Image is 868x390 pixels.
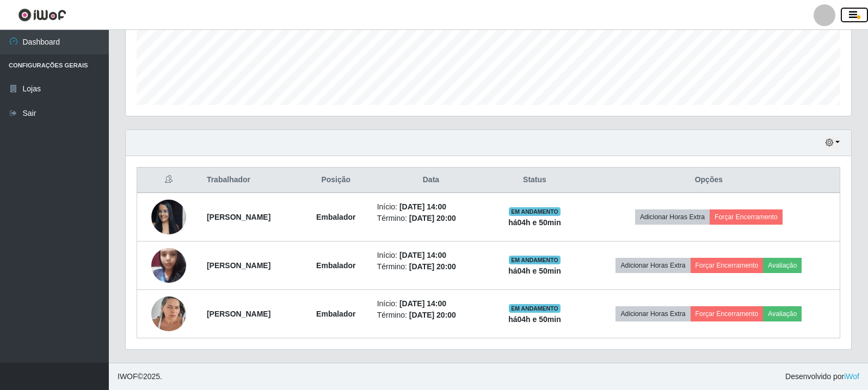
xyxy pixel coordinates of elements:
[316,213,355,221] strong: Embalador
[509,207,561,216] span: EM ANDAMENTO
[508,267,561,275] strong: há 04 h e 50 min
[151,290,186,337] img: 1741963068390.jpeg
[371,168,492,193] th: Data
[785,371,859,382] span: Desenvolvido por
[615,306,690,321] button: Adicionar Horas Extra
[615,258,690,273] button: Adicionar Horas Extra
[377,309,485,321] li: Término:
[151,194,186,240] img: 1737733011541.jpeg
[301,168,371,193] th: Posição
[207,309,270,318] strong: [PERSON_NAME]
[844,372,859,381] a: iWof
[409,311,456,319] time: [DATE] 20:00
[151,242,186,288] img: 1737943113754.jpeg
[710,209,783,225] button: Forçar Encerramento
[635,209,710,225] button: Adicionar Horas Extra
[377,213,485,224] li: Término:
[200,168,301,193] th: Trabalhador
[377,201,485,213] li: Início:
[691,258,764,273] button: Forçar Encerramento
[763,258,802,273] button: Avaliação
[316,309,355,318] strong: Embalador
[399,251,446,259] time: [DATE] 14:00
[509,256,561,264] span: EM ANDAMENTO
[377,298,485,309] li: Início:
[409,214,456,222] time: [DATE] 20:00
[578,168,840,193] th: Opções
[399,299,446,308] time: [DATE] 14:00
[508,315,561,324] strong: há 04 h e 50 min
[491,168,577,193] th: Status
[763,306,802,321] button: Avaliação
[118,372,138,381] span: IWOF
[18,8,66,22] img: CoreUI Logo
[118,371,162,382] span: © 2025 .
[409,262,456,271] time: [DATE] 20:00
[207,261,270,270] strong: [PERSON_NAME]
[207,213,270,221] strong: [PERSON_NAME]
[316,261,355,270] strong: Embalador
[377,250,485,261] li: Início:
[508,218,561,227] strong: há 04 h e 50 min
[399,202,446,211] time: [DATE] 14:00
[691,306,764,321] button: Forçar Encerramento
[377,261,485,273] li: Término:
[509,304,561,313] span: EM ANDAMENTO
